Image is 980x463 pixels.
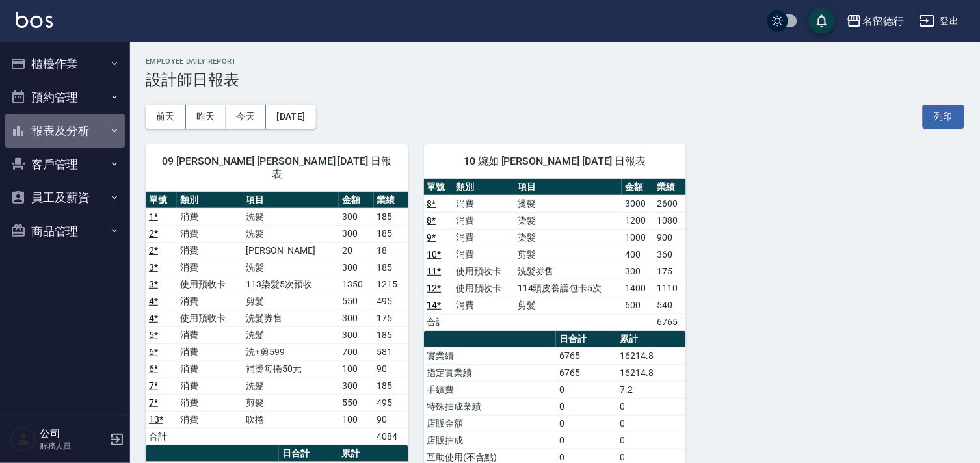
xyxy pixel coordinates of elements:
[514,229,622,246] td: 染髮
[622,263,654,280] td: 300
[146,428,177,445] td: 合計
[616,398,686,415] td: 0
[622,179,654,196] th: 金額
[243,208,339,225] td: 洗髮
[514,195,622,212] td: 燙髮
[514,297,622,313] td: 剪髮
[339,293,373,310] td: 550
[339,343,373,360] td: 700
[616,381,686,398] td: 7.2
[453,263,514,280] td: 使用預收卡
[177,192,243,209] th: 類別
[453,229,514,246] td: 消費
[243,192,339,209] th: 項目
[616,331,686,348] th: 累計
[146,71,964,89] h3: 設計師日報表
[424,398,557,415] td: 特殊抽成業績
[177,242,243,259] td: 消費
[374,411,408,428] td: 90
[914,9,964,33] button: 登出
[243,360,339,377] td: 補燙每捲50元
[339,310,373,326] td: 300
[616,415,686,432] td: 0
[339,394,373,411] td: 550
[339,192,373,209] th: 金額
[339,411,373,428] td: 100
[453,297,514,313] td: 消費
[243,326,339,343] td: 洗髮
[177,411,243,428] td: 消費
[16,12,53,28] img: Logo
[654,212,687,229] td: 1080
[556,364,616,381] td: 6765
[243,276,339,293] td: 113染髮5次預收
[556,398,616,415] td: 0
[177,377,243,394] td: 消費
[177,208,243,225] td: 消費
[177,293,243,310] td: 消費
[453,280,514,297] td: 使用預收卡
[339,326,373,343] td: 300
[177,259,243,276] td: 消費
[338,445,408,462] th: 累計
[514,179,622,196] th: 項目
[5,114,125,148] button: 報表及分析
[424,432,557,449] td: 店販抽成
[40,427,106,440] h5: 公司
[622,280,654,297] td: 1400
[556,381,616,398] td: 0
[424,179,687,331] table: a dense table
[622,212,654,229] td: 1200
[339,360,373,377] td: 100
[622,195,654,212] td: 3000
[146,105,186,129] button: 前天
[5,181,125,215] button: 員工及薪資
[374,276,408,293] td: 1215
[453,246,514,263] td: 消費
[266,105,315,129] button: [DATE]
[339,208,373,225] td: 300
[374,293,408,310] td: 495
[374,242,408,259] td: 18
[5,148,125,181] button: 客戶管理
[556,331,616,348] th: 日合計
[374,208,408,225] td: 185
[616,364,686,381] td: 16214.8
[177,276,243,293] td: 使用預收卡
[5,47,125,81] button: 櫃檯作業
[374,377,408,394] td: 185
[339,276,373,293] td: 1350
[424,179,453,196] th: 單號
[622,297,654,313] td: 600
[424,415,557,432] td: 店販金額
[5,81,125,114] button: 預約管理
[556,432,616,449] td: 0
[424,364,557,381] td: 指定實業績
[841,8,909,34] button: 名留德行
[514,280,622,297] td: 114頭皮養護包卡5次
[243,242,339,259] td: [PERSON_NAME]
[243,259,339,276] td: 洗髮
[226,105,267,129] button: 今天
[339,242,373,259] td: 20
[809,8,835,34] button: save
[654,280,687,297] td: 1110
[654,229,687,246] td: 900
[374,428,408,445] td: 4084
[514,263,622,280] td: 洗髮券售
[622,229,654,246] td: 1000
[374,360,408,377] td: 90
[514,246,622,263] td: 剪髮
[146,192,177,209] th: 單號
[374,225,408,242] td: 185
[424,347,557,364] td: 實業績
[177,360,243,377] td: 消費
[923,105,964,129] button: 列印
[243,310,339,326] td: 洗髮券售
[243,394,339,411] td: 剪髮
[243,377,339,394] td: 洗髮
[339,377,373,394] td: 300
[556,347,616,364] td: 6765
[146,57,964,66] h2: Employee Daily Report
[161,155,393,181] span: 09 [PERSON_NAME] [PERSON_NAME] [DATE] 日報表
